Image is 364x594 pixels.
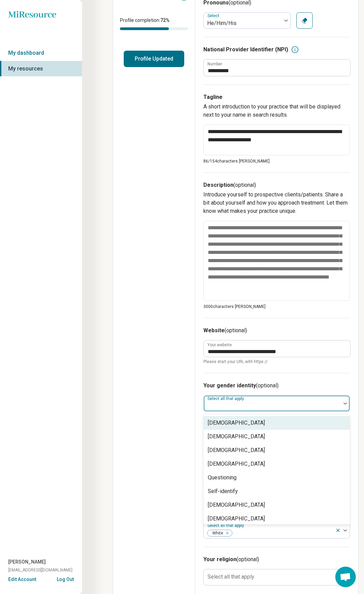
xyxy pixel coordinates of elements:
h3: Your gender identity [203,382,350,390]
div: [DEMOGRAPHIC_DATA] [208,515,265,523]
h3: National Provider Identifier (NPI) [203,46,288,54]
h3: Tagline [203,93,350,101]
label: Select all that apply [207,396,245,401]
span: White [207,530,225,537]
div: [DEMOGRAPHIC_DATA] [208,501,265,509]
div: [DEMOGRAPHIC_DATA] [208,446,265,454]
div: Questioning [208,474,237,482]
h3: Website [203,326,350,335]
label: Your website [207,343,232,347]
button: Log Out [57,576,74,581]
label: Number [207,62,222,66]
div: [DEMOGRAPHIC_DATA] [208,419,265,427]
span: 72 % [160,17,170,23]
div: Profile completion: [113,13,195,34]
button: Profile Updated [124,51,184,67]
p: A short introduction to your practice that will be displayed next to your name in search results. [203,103,350,119]
div: He/Him/His [207,19,278,27]
div: [DEMOGRAPHIC_DATA] [208,432,265,441]
div: Profile completion [120,27,188,30]
div: [DEMOGRAPHIC_DATA] [208,460,265,468]
label: Select all that apply [207,523,245,528]
div: Self-identify [208,487,238,495]
span: Please start your URL with https:// [203,359,350,365]
p: Introduce yourself to prospective clients/patients. Share a bit about yourself and how you approa... [203,191,350,215]
h3: Your religion [203,555,350,564]
span: (optional) [237,556,259,563]
span: [EMAIL_ADDRESS][DOMAIN_NAME] [8,567,72,573]
h3: Description [203,181,350,189]
p: 3000 characters [PERSON_NAME] [203,304,350,310]
span: (optional) [256,382,279,389]
span: (optional) [225,327,247,334]
span: [PERSON_NAME] [8,558,46,566]
div: Open chat [335,567,356,587]
span: (optional) [233,182,256,188]
label: Select all that apply [207,573,254,580]
label: Select [207,13,221,18]
button: Edit Account [8,576,36,583]
p: 86/ 154 characters [PERSON_NAME] [203,158,350,164]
